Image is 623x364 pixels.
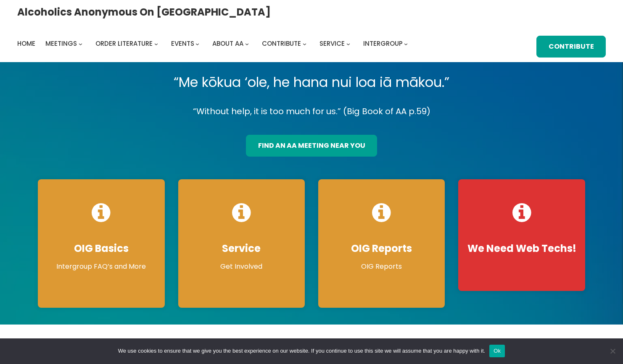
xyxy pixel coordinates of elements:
p: Intergroup FAQ’s and More [46,262,156,272]
button: Ok [489,345,505,357]
a: Alcoholics Anonymous on [GEOGRAPHIC_DATA] [17,3,271,21]
a: Home [17,38,35,50]
h4: We Need Web Techs! [467,242,576,255]
button: Intergroup submenu [404,42,408,45]
a: Intergroup [363,38,403,50]
button: Service submenu [346,42,350,45]
p: Get Involved [187,262,296,272]
a: Events [171,38,194,50]
a: About AA [212,38,243,50]
span: No [608,347,617,355]
span: About AA [212,39,243,48]
h4: Service [187,242,296,255]
a: Contribute [262,38,301,50]
nav: Intergroup [17,38,411,50]
h4: OIG Reports [327,242,436,255]
span: Service [319,39,345,48]
h4: OIG Basics [46,242,156,255]
span: Meetings [45,39,77,48]
a: Service [319,38,345,50]
span: Intergroup [363,39,403,48]
p: “Without help, it is too much for us.” (Big Book of AA p.59) [31,104,592,119]
a: Meetings [45,38,77,50]
button: Events submenu [195,42,199,45]
button: Meetings submenu [79,42,82,45]
button: Contribute submenu [303,42,306,45]
span: Events [171,39,194,48]
span: Home [17,39,35,48]
a: Contribute [536,36,606,58]
span: We use cookies to ensure that we give you the best experience on our website. If you continue to ... [118,347,485,355]
p: “Me kōkua ‘ole, he hana nui loa iā mākou.” [31,71,592,94]
button: About AA submenu [245,42,249,45]
span: Order Literature [95,39,153,48]
span: Contribute [262,39,301,48]
p: OIG Reports [327,262,436,272]
a: find an aa meeting near you [246,135,377,157]
button: Order Literature submenu [154,42,158,45]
